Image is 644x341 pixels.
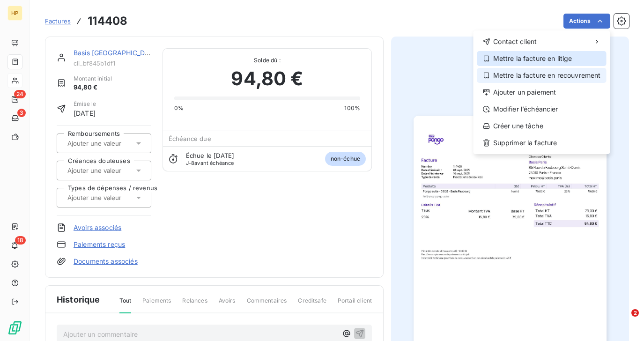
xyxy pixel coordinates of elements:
div: Supprimer la facture [477,135,607,150]
iframe: Intercom live chat [612,309,635,332]
span: Contact client [493,37,537,46]
div: Mettre la facture en recouvrement [477,68,607,83]
div: Actions [474,30,610,154]
div: Mettre la facture en litige [477,51,607,66]
span: 2 [631,309,639,317]
div: Créer une tâche [477,119,607,133]
div: Ajouter un paiement [477,85,607,100]
div: Modifier l’échéancier [477,102,607,117]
